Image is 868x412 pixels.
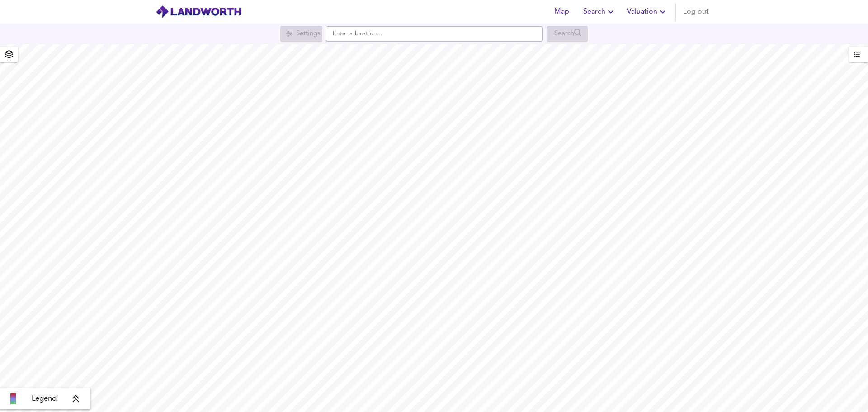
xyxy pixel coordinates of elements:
span: Valuation [627,5,668,18]
button: Search [580,3,620,21]
img: logo [156,5,242,19]
span: Map [551,5,572,18]
button: Valuation [623,3,672,21]
button: Map [547,3,576,21]
div: Search for a location first or explore the map [547,26,588,42]
span: Log out [683,5,709,18]
input: Enter a location... [326,26,543,42]
button: Log out [679,3,712,21]
span: Search [583,5,616,18]
span: Legend [32,393,57,404]
div: Search for a location first or explore the map [280,26,322,42]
